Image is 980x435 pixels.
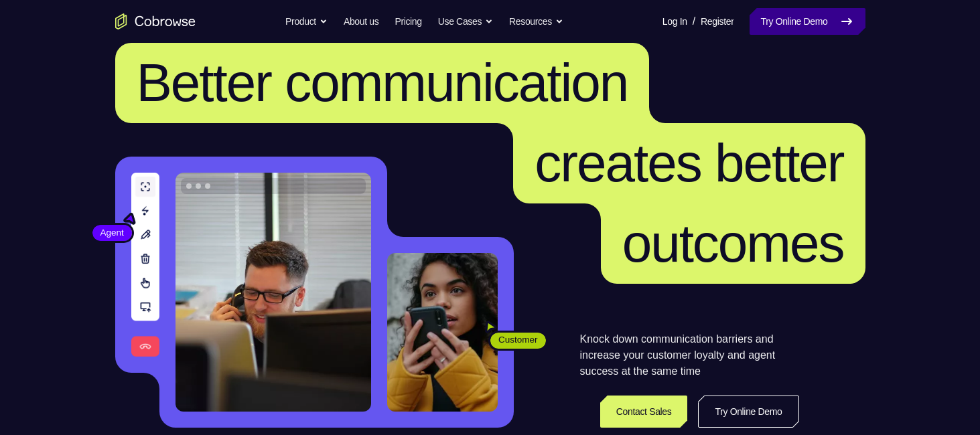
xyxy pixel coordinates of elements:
span: creates better [535,133,843,193]
span: outcomes [622,213,844,273]
img: A customer support agent talking on the phone [176,173,371,412]
a: Contact Sales [600,396,688,428]
a: Try Online Demo [698,396,798,428]
img: A customer holding their phone [387,253,498,412]
p: Knock down communication barriers and increase your customer loyalty and agent success at the sam... [580,331,799,379]
span: / [693,13,695,29]
a: Try Online Demo [750,8,865,35]
a: Register [701,8,733,35]
button: Product [285,8,328,35]
a: About us [344,8,378,35]
button: Resources [509,8,563,35]
a: Log In [662,8,687,35]
a: Pricing [395,8,421,35]
button: Use Cases [438,8,493,35]
span: Better communication [137,53,628,112]
a: Go to the home page [115,13,196,29]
